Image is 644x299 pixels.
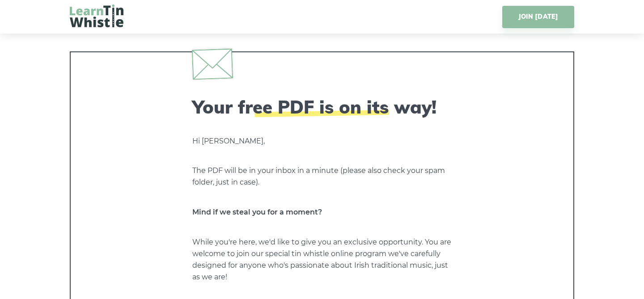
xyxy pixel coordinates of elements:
[502,6,574,28] a: JOIN [DATE]
[192,135,452,147] p: Hi [PERSON_NAME],
[192,208,322,216] strong: Mind if we steal you for a moment?
[192,96,452,118] h2: Your free PDF is on its way!
[192,48,233,80] img: envelope.svg
[192,165,452,188] p: The PDF will be in your inbox in a minute (please also check your spam folder, just in case).
[70,4,123,27] img: LearnTinWhistle.com
[192,236,452,283] p: While you're here, we'd like to give you an exclusive opportunity. You are welcome to join our sp...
